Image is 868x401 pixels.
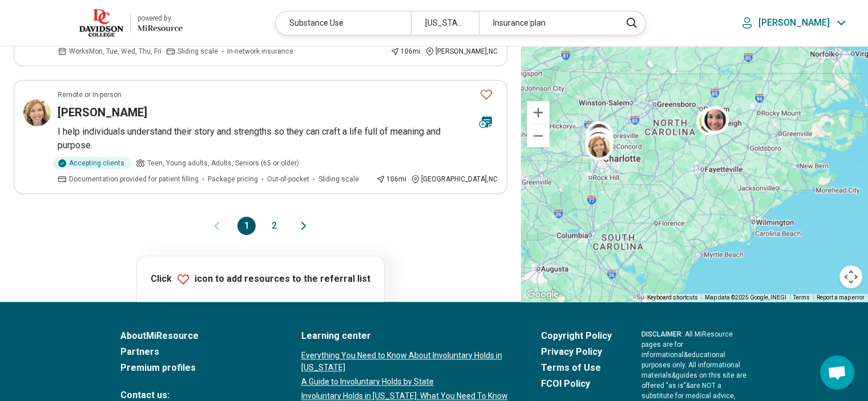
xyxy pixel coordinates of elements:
img: Google [524,287,562,302]
a: FCOI Policy [541,377,612,391]
div: [US_STATE] [411,11,479,35]
a: Copyright Policy [541,329,612,343]
div: Accepting clients [53,157,131,169]
a: Premium profiles [120,361,272,375]
button: Map camera controls [839,265,862,288]
div: [PERSON_NAME] , NC [425,46,498,56]
button: Favorite [475,83,498,106]
span: Sliding scale [177,46,218,56]
a: Report a map error [817,294,865,301]
p: Click icon to add resources to the referral list [151,272,370,286]
button: Zoom in [527,101,550,124]
span: Teen, Young adults, Adults, Seniors (65 or older) [147,158,299,168]
span: Documentation provided for patient filling [69,174,199,184]
a: A Guide to Involuntary Holds by State [301,376,511,388]
a: Terms (opens in new tab) [793,294,810,301]
img: Davidson College [79,9,123,37]
span: Works Mon, Tue, Wed, Thu, Fri [69,46,162,56]
h3: [PERSON_NAME] [58,104,147,120]
a: Learning center [301,329,511,343]
span: Map data ©2025 Google, INEGI [705,294,786,301]
div: Insurance plan [479,11,614,35]
a: Davidson Collegepowered by [18,9,183,37]
a: Terms of Use [541,361,612,375]
a: Privacy Policy [541,345,612,359]
button: Zoom out [527,124,550,147]
button: 1 [237,217,256,235]
div: [GEOGRAPHIC_DATA] , NC [411,174,498,184]
div: Substance Use [276,11,411,35]
a: AboutMiResource [120,329,272,343]
button: Keyboard shortcuts [647,294,698,302]
span: DISCLAIMER [641,330,681,338]
a: Partners [120,345,272,359]
div: 106 mi [376,174,406,184]
span: Package pricing [208,174,258,184]
p: I help individuals understand their story and strengths so they can craft a life full of meaning ... [58,125,498,152]
span: In-network insurance [227,46,293,56]
span: Sliding scale [318,174,359,184]
button: 2 [265,217,283,235]
p: Remote or In-person [58,90,122,100]
div: 106 mi [390,46,421,56]
a: Open this area in Google Maps (opens a new window) [524,287,562,302]
div: powered by [138,13,183,23]
p: [PERSON_NAME] [758,17,830,29]
button: Previous page [210,217,224,235]
button: Next page [297,217,310,235]
span: Out-of-pocket [267,174,309,184]
a: Everything You Need to Know About Involuntary Holds in [US_STATE] [301,350,511,374]
div: Open chat [820,355,854,390]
